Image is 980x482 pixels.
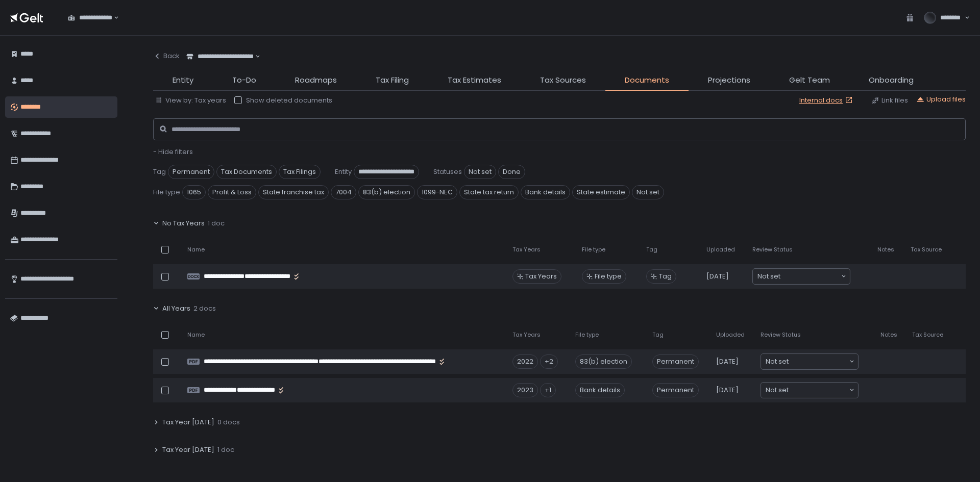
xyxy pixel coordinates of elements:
[706,272,729,281] span: [DATE]
[799,96,855,105] a: Internal docs
[880,331,897,339] span: Notes
[216,165,277,179] span: Tax Documents
[512,331,541,339] span: Tax Years
[187,331,205,339] span: Name
[871,96,908,105] button: Link files
[575,331,599,339] span: File type
[153,52,180,61] div: Back
[498,165,525,179] span: Done
[757,271,780,282] span: Not set
[716,331,745,339] span: Uploaded
[652,354,699,369] span: Permanent
[162,418,214,427] span: Tax Year [DATE]
[153,46,180,66] button: Back
[232,74,256,86] span: To-Do
[582,246,605,253] span: File type
[780,271,840,282] input: Search for option
[464,165,496,179] span: Not set
[512,354,538,369] div: 2022
[766,357,789,367] span: Not set
[761,383,858,398] div: Search for option
[279,165,321,179] span: Tax Filings
[753,269,850,284] div: Search for option
[512,383,538,397] div: 2023
[376,74,409,86] span: Tax Filing
[595,272,622,281] span: File type
[153,167,166,176] span: Tag
[193,304,216,313] span: 2 docs
[869,74,914,86] span: Onboarding
[912,331,943,339] span: Tax Source
[459,185,519,199] span: State tax return
[575,354,632,369] div: 83(b) election
[708,74,750,86] span: Projections
[752,246,793,253] span: Review Status
[155,96,226,105] button: View by: Tax years
[358,185,415,199] span: 83(b) election
[153,147,193,157] span: - Hide filters
[521,185,570,199] span: Bank details
[254,52,254,62] input: Search for option
[789,74,830,86] span: Gelt Team
[162,445,214,454] span: Tax Year [DATE]
[187,246,205,253] span: Name
[911,246,942,253] span: Tax Source
[716,357,739,366] span: [DATE]
[525,272,557,281] span: Tax Years
[540,354,558,369] div: +2
[162,304,190,313] span: All Years
[217,445,234,454] span: 1 doc
[180,46,260,67] div: Search for option
[335,167,352,176] span: Entity
[168,165,214,179] span: Permanent
[652,331,664,339] span: Tag
[208,185,256,199] span: Profit & Loss
[789,357,848,367] input: Search for option
[258,185,329,199] span: State franchise tax
[761,354,858,369] div: Search for option
[540,383,556,397] div: +1
[646,246,657,253] span: Tag
[208,219,225,228] span: 1 doc
[182,185,206,199] span: 1065
[632,185,664,199] span: Not set
[766,385,789,395] span: Not set
[433,167,462,176] span: Statuses
[706,246,735,253] span: Uploaded
[162,219,205,228] span: No Tax Years
[625,74,669,86] span: Documents
[916,95,966,104] button: Upload files
[877,246,894,253] span: Notes
[575,383,625,397] div: Bank details
[448,74,501,86] span: Tax Estimates
[61,7,119,29] div: Search for option
[761,331,801,339] span: Review Status
[572,185,630,199] span: State estimate
[217,418,240,427] span: 0 docs
[173,74,193,86] span: Entity
[417,185,457,199] span: 1099-NEC
[331,185,356,199] span: 7004
[789,385,848,395] input: Search for option
[295,74,337,86] span: Roadmaps
[153,147,193,157] button: - Hide filters
[659,272,672,281] span: Tag
[512,246,541,253] span: Tax Years
[540,74,586,86] span: Tax Sources
[153,188,180,197] span: File type
[716,386,739,395] span: [DATE]
[652,383,699,397] span: Permanent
